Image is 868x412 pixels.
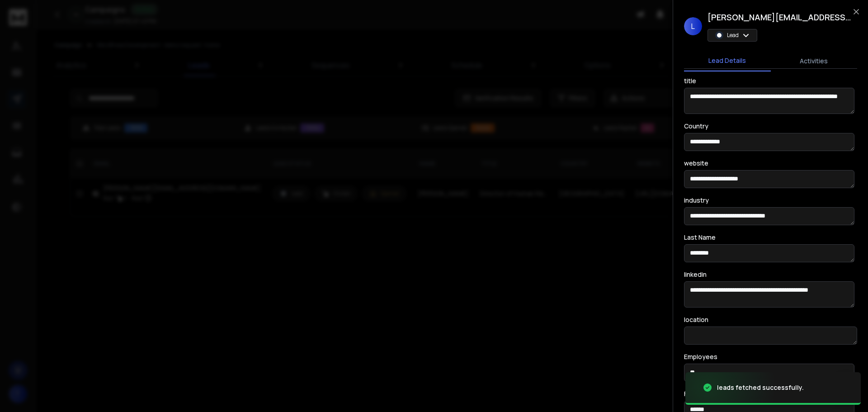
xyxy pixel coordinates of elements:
[684,234,716,241] label: Last Name
[684,271,707,278] label: linkedin
[684,78,696,84] label: title
[727,32,739,39] p: Lead
[771,51,858,71] button: Activities
[684,17,702,35] span: L
[684,317,708,323] label: location
[684,197,709,204] label: industry
[684,160,708,166] label: website
[684,123,708,129] label: Country
[708,11,852,24] h1: [PERSON_NAME][EMAIL_ADDRESS][DOMAIN_NAME]
[684,51,771,71] button: Lead Details
[684,354,717,360] label: Employees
